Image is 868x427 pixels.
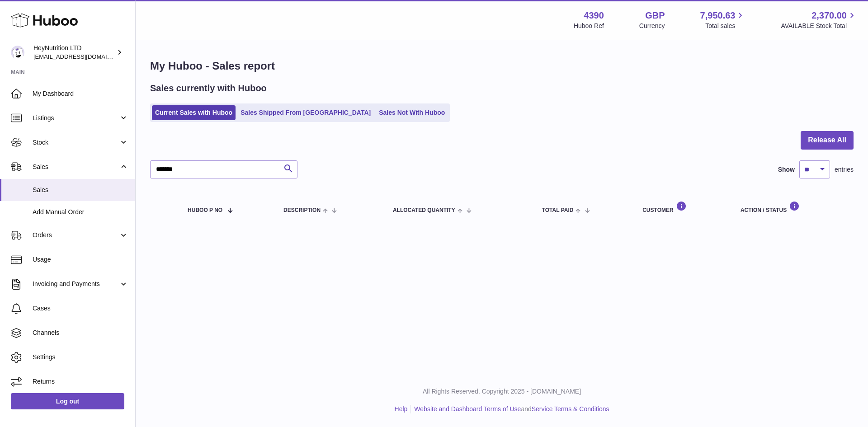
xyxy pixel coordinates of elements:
a: Sales Not With Huboo [376,105,448,120]
a: Website and Dashboard Terms of Use [414,405,521,413]
span: Huboo P no [188,207,222,213]
a: Help [395,405,408,413]
span: Total sales [705,22,745,30]
span: Description [283,207,321,213]
span: Add Manual Order [33,208,128,216]
span: My Dashboard [33,89,128,98]
span: Stock [33,138,119,147]
span: Listings [33,114,119,122]
span: Cases [33,304,128,313]
strong: 4390 [584,9,604,22]
span: Sales [33,186,128,194]
button: Release All [801,131,854,150]
span: Sales [33,163,119,171]
a: 2,370.00 AVAILABLE Stock Total [781,9,857,30]
a: 7,950.63 Total sales [700,9,746,30]
span: Returns [33,377,128,386]
span: Invoicing and Payments [33,280,119,288]
span: 2,370.00 [811,9,847,22]
span: Usage [33,255,128,264]
p: All Rights Reserved. Copyright 2025 - [DOMAIN_NAME] [143,387,861,396]
span: Total paid [542,207,574,213]
span: Settings [33,353,128,361]
div: Huboo Ref [574,22,604,30]
span: AVAILABLE Stock Total [781,22,857,30]
label: Show [778,165,795,174]
h1: My Huboo - Sales report [150,59,854,73]
span: Orders [33,231,119,239]
h2: Sales currently with Huboo [150,82,267,94]
span: 7,950.63 [700,9,736,22]
a: Current Sales with Huboo [152,105,236,120]
div: HeyNutrition LTD [33,44,115,61]
span: entries [835,165,854,174]
strong: GBP [645,9,665,22]
div: Customer [642,201,722,213]
span: ALLOCATED Quantity [393,207,455,213]
a: Service Terms & Conditions [532,405,609,413]
div: Action / Status [741,201,844,213]
div: Currency [639,22,665,30]
a: Sales Shipped From [GEOGRAPHIC_DATA] [237,105,374,120]
span: [EMAIL_ADDRESS][DOMAIN_NAME] [33,53,133,60]
span: Channels [33,328,128,337]
a: Log out [11,393,124,409]
li: and [411,405,609,413]
img: info@heynutrition.com [11,46,24,59]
